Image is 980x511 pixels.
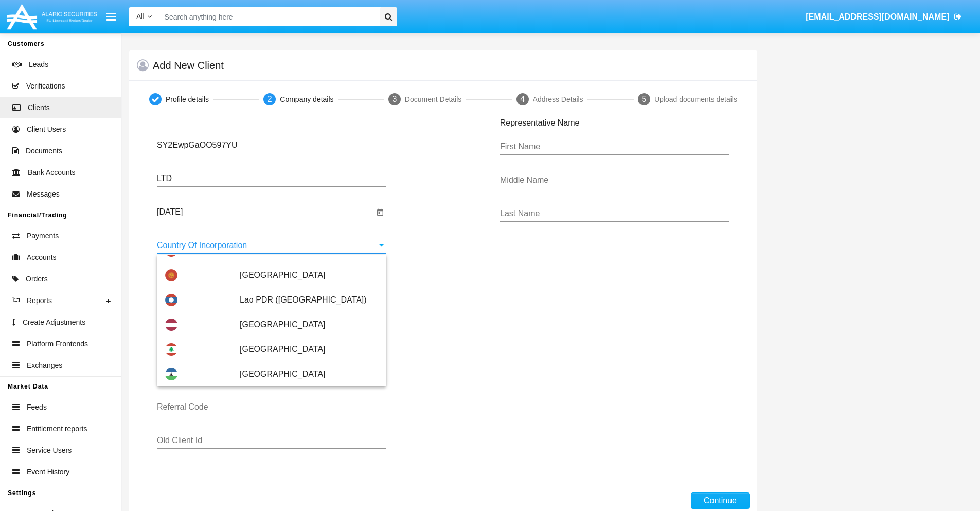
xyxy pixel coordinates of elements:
span: Reports [27,295,52,306]
span: Lao PDR ([GEOGRAPHIC_DATA]) [240,288,378,312]
span: Event History [27,467,69,478]
button: Open calendar [374,206,386,219]
span: Documents [26,146,62,156]
span: Messages [27,189,60,200]
div: Address Details [533,94,583,105]
span: Platform Frontends [27,339,88,349]
div: Company details [280,94,333,105]
span: Clients [28,102,50,113]
span: Client Users [27,124,66,135]
span: Leads [29,59,48,70]
button: Continue [691,492,750,509]
h5: Add New Client [153,61,224,69]
img: Logo image [5,2,99,32]
span: Bank Accounts [28,167,76,178]
a: All [129,11,159,22]
span: [GEOGRAPHIC_DATA] [240,263,378,288]
span: 4 [520,95,525,103]
span: Verifications [26,81,65,92]
div: Profile details [166,94,209,105]
span: Accounts [27,252,57,263]
span: 2 [268,95,272,103]
span: Feeds [27,402,47,413]
span: 3 [392,95,397,103]
span: [GEOGRAPHIC_DATA] [240,337,378,362]
div: Document Details [405,94,462,105]
span: All [136,12,145,21]
span: Orders [26,274,48,285]
span: [GEOGRAPHIC_DATA] [240,312,378,337]
span: [EMAIL_ADDRESS][DOMAIN_NAME] [806,12,949,21]
span: Service Users [27,445,72,456]
span: 5 [642,95,646,103]
span: [GEOGRAPHIC_DATA] [240,362,378,386]
span: Entitlement reports [27,424,87,434]
span: Payments [27,231,59,241]
span: Exchanges [27,360,62,371]
a: [EMAIL_ADDRESS][DOMAIN_NAME] [801,3,967,31]
span: Create Adjustments [23,317,85,328]
div: Upload documents details [654,94,737,105]
input: Search [159,7,376,26]
label: Representative Name [500,118,580,128]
